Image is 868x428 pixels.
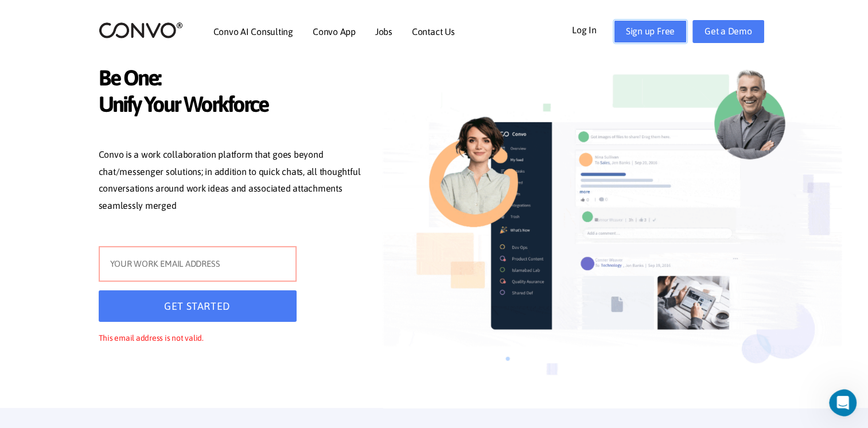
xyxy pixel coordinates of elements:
button: GET STARTED [99,290,297,322]
a: Contact Us [412,27,455,36]
a: Convo App [313,27,356,36]
a: Log In [572,20,614,38]
a: Get a Demo [692,20,764,43]
a: Jobs [375,27,392,36]
p: This email address is not valid. [99,330,297,345]
p: Convo is a work collaboration platform that goes beyond chat/messenger solutions; in addition to ... [99,146,368,217]
img: image_not_found [383,55,842,411]
span: Unify Your Workforce [99,91,368,120]
iframe: Intercom live chat [829,389,865,417]
a: Convo AI Consulting [213,27,293,36]
span: Be One: [99,65,368,94]
a: Sign up Free [614,20,687,43]
input: YOUR WORK EMAIL ADDRESS [99,246,297,282]
img: logo_2.png [99,21,183,39]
